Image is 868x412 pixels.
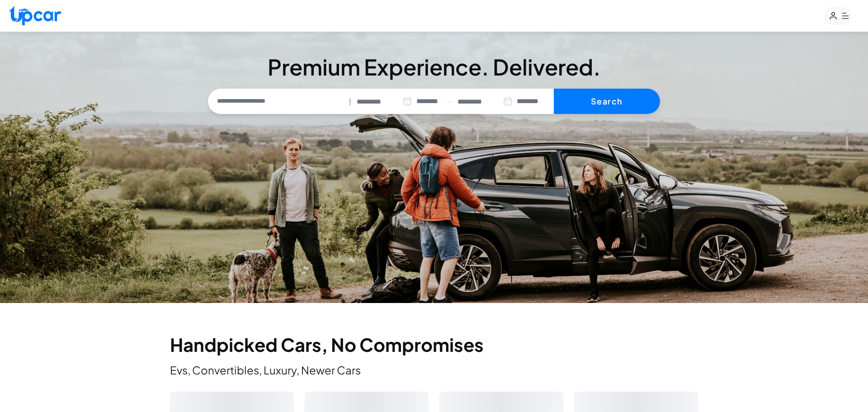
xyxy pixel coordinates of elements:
p: Evs, Convertibles, Luxury, Newer Cars [170,363,698,377]
button: Search [554,89,660,114]
span: — [446,96,452,107]
h3: Premium Experience. Delivered. [208,56,660,78]
img: Upcar Logo [9,6,61,25]
h2: Handpicked Cars, No Compromises [170,336,698,354]
span: | [349,96,351,107]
